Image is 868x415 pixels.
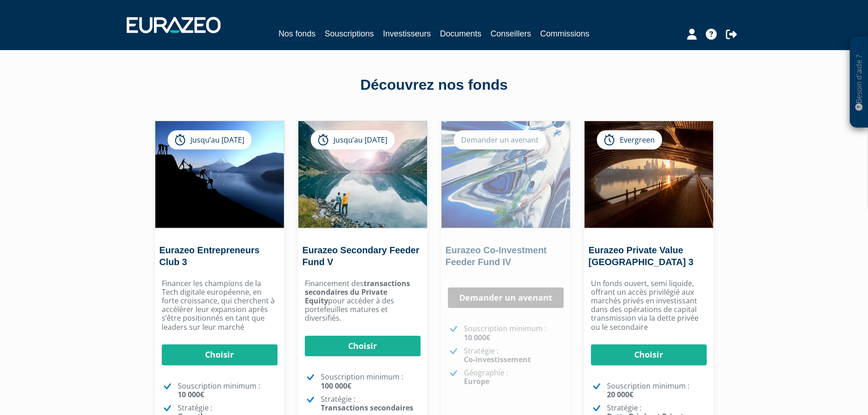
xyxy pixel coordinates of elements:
p: Souscription minimum : [607,382,707,399]
strong: transactions secondaires du Private Equity [305,278,410,306]
strong: 10 000€ [464,333,490,343]
a: Investisseurs [383,27,431,40]
div: Jusqu’au [DATE] [311,130,395,149]
strong: Europe [464,376,489,386]
p: Stratégie : [321,395,421,412]
div: Evergreen [597,130,662,149]
img: Eurazeo Entrepreneurs Club 3 [155,121,284,228]
a: Documents [440,27,482,40]
a: Demander un avenant [448,287,564,308]
a: Choisir [591,344,707,365]
strong: Transactions secondaires [321,403,413,413]
img: Eurazeo Secondary Feeder Fund V [298,121,427,228]
p: Souscription minimum : [178,382,277,399]
p: Financement des pour accéder à des portefeuilles matures et diversifiés. [305,279,421,323]
p: Financer les champions de la Tech digitale européenne, en forte croissance, qui cherchent à accél... [162,279,277,332]
img: Eurazeo Co-Investment Feeder Fund IV [442,121,570,228]
p: Géographie : [464,369,564,386]
a: Choisir [305,336,421,357]
p: Stratégie : [464,347,564,364]
a: Nos fonds [278,27,315,41]
p: Un fonds ouvert, semi liquide, offrant un accès privilégié aux marchés privés en investissant dan... [591,279,707,332]
p: Souscription minimum : [321,373,421,390]
div: Jusqu’au [DATE] [168,130,252,149]
strong: 20 000€ [607,389,633,400]
a: Eurazeo Co-Investment Feeder Fund IV [446,245,547,267]
a: Eurazeo Secondary Feeder Fund V [303,245,420,267]
strong: Co-investissement [464,354,531,364]
img: Eurazeo Private Value Europe 3 [585,121,713,228]
div: Découvrez nos fonds [175,75,694,96]
div: Demander un avenant [454,130,546,149]
img: 1732889491-logotype_eurazeo_blanc_rvb.png [127,17,221,33]
a: Eurazeo Entrepreneurs Club 3 [159,245,260,267]
a: Commissions [540,27,590,40]
a: Conseillers [491,27,531,40]
a: Choisir [162,344,277,365]
p: Besoin d'aide ? [854,41,864,123]
strong: 10 000€ [178,389,204,400]
strong: 100 000€ [321,381,351,391]
a: Eurazeo Private Value [GEOGRAPHIC_DATA] 3 [589,245,693,267]
p: Souscription minimum : [464,324,564,342]
a: Souscriptions [324,27,374,40]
